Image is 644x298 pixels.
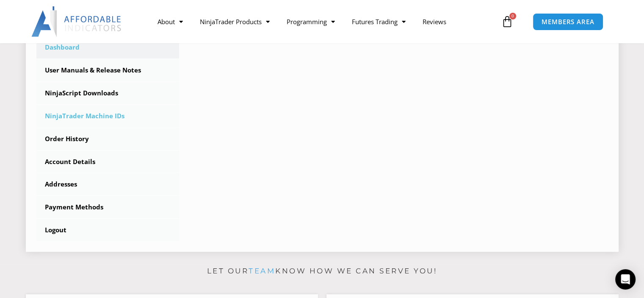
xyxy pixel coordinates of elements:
[36,105,180,127] a: NinjaTrader Machine IDs
[36,36,180,58] a: Dashboard
[533,13,603,31] a: MEMBERS AREA
[191,12,278,31] a: NinjaTrader Products
[489,9,526,34] a: 0
[26,265,619,278] p: Let our know how we can serve you!
[542,19,594,25] span: MEMBERS AREA
[36,219,180,241] a: Logout
[509,13,516,19] span: 0
[36,82,180,104] a: NinjaScript Downloads
[36,59,180,81] a: User Manuals & Release Notes
[36,196,180,218] a: Payment Methods
[36,36,180,241] nav: Account pages
[343,12,414,31] a: Futures Trading
[149,12,499,31] nav: Menu
[31,6,122,37] img: LogoAI | Affordable Indicators – NinjaTrader
[149,12,191,31] a: About
[36,151,180,173] a: Account Details
[249,267,275,275] a: team
[36,128,180,150] a: Order History
[615,269,636,290] div: Open Intercom Messenger
[414,12,455,31] a: Reviews
[36,173,180,195] a: Addresses
[278,12,343,31] a: Programming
